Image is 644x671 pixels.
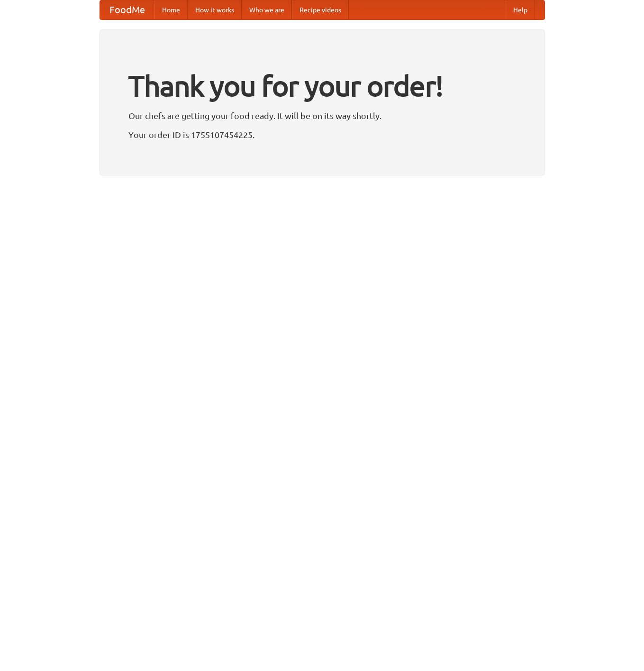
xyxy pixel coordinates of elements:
a: Home [154,0,188,19]
a: How it works [188,0,242,19]
a: Help [506,0,535,19]
a: Recipe videos [292,0,349,19]
a: Who we are [242,0,292,19]
h1: Thank you for your order! [128,63,516,109]
p: Your order ID is 1755107454225. [128,128,516,142]
a: FoodMe [100,0,154,19]
p: Our chefs are getting your food ready. It will be on its way shortly. [128,109,516,123]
